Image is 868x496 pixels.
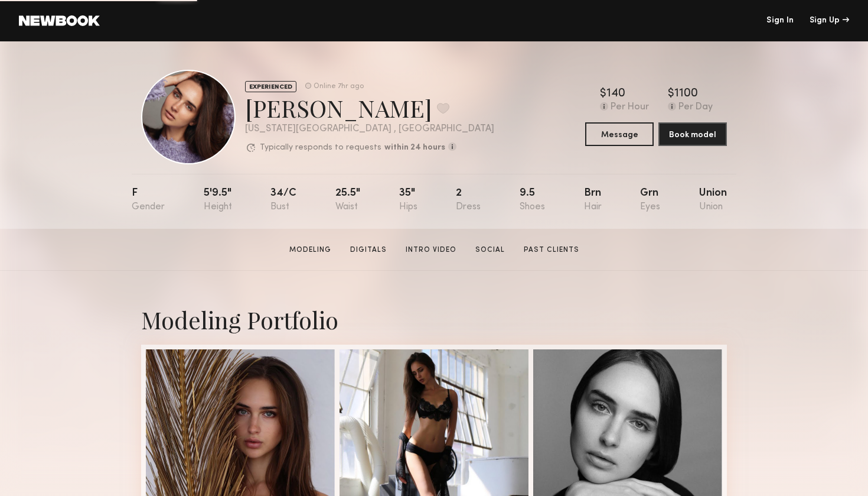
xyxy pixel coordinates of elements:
[270,188,296,212] div: 34/c
[519,245,584,255] a: Past Clients
[260,144,381,152] p: Typically responds to requests
[384,144,445,152] b: within 24 hours
[245,92,494,124] div: [PERSON_NAME]
[584,188,602,212] div: Brn
[600,88,606,100] div: $
[335,188,360,212] div: 25.5"
[399,188,417,212] div: 35"
[471,245,510,255] a: Social
[640,188,660,212] div: Grn
[606,88,625,100] div: 140
[520,188,545,212] div: 9.5
[132,188,165,212] div: F
[245,124,494,134] div: [US_STATE][GEOGRAPHIC_DATA] , [GEOGRAPHIC_DATA]
[810,17,849,25] div: Sign Up
[658,122,727,146] button: Book model
[668,88,674,100] div: $
[456,188,481,212] div: 2
[245,81,296,92] div: EXPERIENCED
[766,17,794,25] a: Sign In
[345,245,391,255] a: Digitals
[585,122,654,146] button: Message
[285,245,336,255] a: Modeling
[678,102,713,113] div: Per Day
[314,83,364,90] div: Online 7hr ago
[674,88,698,100] div: 1100
[204,188,232,212] div: 5'9.5"
[141,304,727,335] div: Modeling Portfolio
[611,102,649,113] div: Per Hour
[401,245,461,255] a: Intro Video
[699,188,727,212] div: Union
